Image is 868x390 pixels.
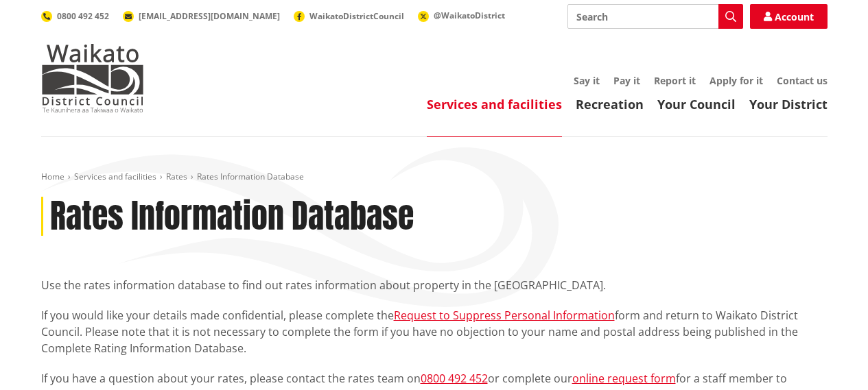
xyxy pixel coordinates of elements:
[50,197,414,236] h1: Rates Information Database
[41,44,144,112] img: Waikato District Council - Te Kaunihera aa Takiwaa o Waikato
[749,96,828,112] a: Your District
[421,371,488,386] a: 0800 492 452
[418,10,505,21] a: @WaikatoDistrict
[294,10,404,22] a: WaikatoDistrictCouncil
[41,10,109,22] a: 0800 492 452
[394,308,615,323] a: Request to Suppress Personal Information
[123,10,280,22] a: [EMAIL_ADDRESS][DOMAIN_NAME]
[197,171,304,182] span: Rates Information Database
[613,74,640,87] a: Pay it
[41,307,828,356] p: If you would like your details made confidential, please complete the form and return to Waikato ...
[309,10,404,22] span: WaikatoDistrictCouncil
[654,74,696,87] a: Report it
[574,74,600,87] a: Say it
[750,4,828,29] a: Account
[657,96,736,112] a: Your Council
[166,171,187,182] a: Rates
[41,171,828,183] nav: breadcrumb
[777,74,828,87] a: Contact us
[576,96,644,112] a: Recreation
[427,96,562,112] a: Services and facilities
[567,4,743,29] input: Search input
[41,171,64,182] a: Home
[572,371,676,386] a: online request form
[434,10,505,21] span: @WaikatoDistrict
[74,171,156,182] a: Services and facilities
[57,10,109,22] span: 0800 492 452
[139,10,280,22] span: [EMAIL_ADDRESS][DOMAIN_NAME]
[709,74,763,87] a: Apply for it
[41,277,828,293] p: Use the rates information database to find out rates information about property in the [GEOGRAPHI...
